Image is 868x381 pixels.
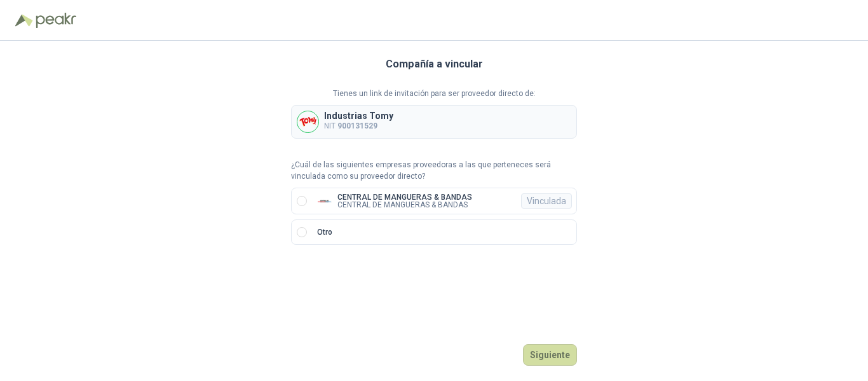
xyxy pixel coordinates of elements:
[324,120,393,132] p: NIT
[386,56,483,73] h3: Compañía a vincular
[337,201,472,209] p: CENTRAL DE MANGUERAS & BANDAS
[324,111,393,120] p: Industrias Tomy
[15,14,33,27] img: Logo
[337,193,472,201] p: CENTRAL DE MANGUERAS & BANDAS
[297,111,318,132] img: Company Logo
[36,13,76,28] img: Peakr
[317,226,332,239] p: Otro
[291,88,577,100] p: Tienes un link de invitación para ser proveedor directo de:
[523,344,577,366] button: Siguiente
[337,121,377,130] b: 900131529
[317,193,332,209] img: Company Logo
[291,159,577,183] p: ¿Cuál de las siguientes empresas proveedoras a las que perteneces será vinculada como su proveedo...
[521,193,572,209] div: Vinculada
